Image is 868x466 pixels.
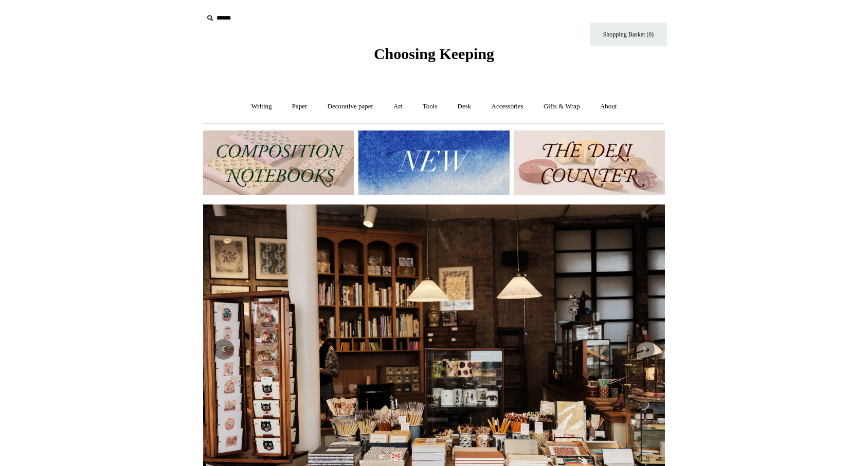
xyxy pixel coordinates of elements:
a: Tools [413,93,447,120]
a: Decorative paper [318,93,383,120]
a: Paper [283,93,317,120]
span: Choosing Keeping [374,45,494,62]
img: 202302 Composition ledgers.jpg__PID:69722ee6-fa44-49dd-a067-31375e5d54ec [203,131,354,195]
a: About [591,93,626,120]
a: Shopping Basket (0) [590,23,667,46]
img: New.jpg__PID:f73bdf93-380a-4a35-bcfe-7823039498e1 [358,131,509,195]
a: Desk [448,93,481,120]
img: The Deli Counter [514,131,665,195]
a: Accessories [482,93,533,120]
button: Previous [213,339,234,360]
button: Next [634,339,655,360]
a: Choosing Keeping [374,53,494,61]
a: Art [384,93,411,120]
a: Writing [242,93,281,120]
a: Gifts & Wrap [534,93,589,120]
